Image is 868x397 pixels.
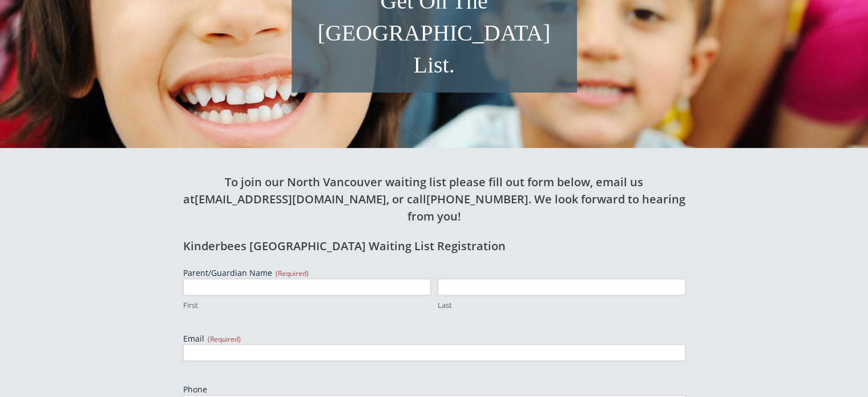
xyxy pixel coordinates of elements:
[195,191,386,207] a: [EMAIL_ADDRESS][DOMAIN_NAME]
[276,268,309,278] span: (Required)
[183,300,431,311] label: First
[183,267,309,279] legend: Parent/Guardian Name
[183,174,685,225] h2: To join our North Vancouver waiting list please fill out form below, email us at , or call . We l...
[426,191,528,207] a: [PHONE_NUMBER]
[208,334,241,344] span: (Required)
[183,333,685,344] label: Email
[183,384,685,395] label: Phone
[183,238,685,255] h2: Kinderbees [GEOGRAPHIC_DATA] Waiting List Registration
[438,300,685,311] label: Last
